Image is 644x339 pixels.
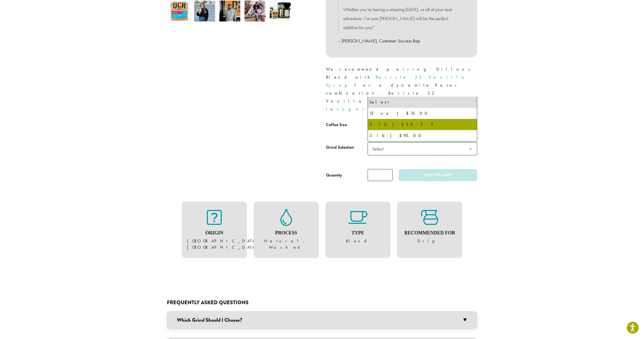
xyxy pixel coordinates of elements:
img: Dillons - Image 3 [219,1,240,22]
div: 5 lb | $95.00 [369,132,475,140]
figure: Blend [331,209,385,244]
span: Select [370,144,389,154]
label: Coffee Size [326,121,368,129]
figure: Natural, Washed [259,209,314,251]
h4: Type [331,230,385,236]
div: 12 oz | $15.00 [369,109,475,117]
div: 2 lb | $38.75 [369,121,475,128]
img: Dillons [169,1,190,22]
p: Whether you’re having a relaxing [DATE], or off at your next adventure- I’m sure [PERSON_NAME] wi... [343,5,460,32]
div: Quantity [326,172,342,178]
h4: Origin [187,230,242,236]
li: Select [368,97,477,108]
figure: [GEOGRAPHIC_DATA], [GEOGRAPHIC_DATA] [187,209,242,251]
span: Select [368,142,477,155]
input: Product quantity [368,169,393,181]
figure: Drip [402,209,457,244]
img: David Morris picks Dillons for 2021 [245,1,266,22]
h4: Process [259,230,314,236]
button: Add to cart [399,169,477,181]
h2: Frequently Asked Questions [167,299,477,306]
h3: Which Grind Should I Choose? [167,311,477,329]
img: Dillons - Image 5 [270,1,291,22]
a: sugar-free [337,106,397,112]
p: We recommend pairing Dillons Blend with for a dynamite flavor combination. Barista 22 Vanilla is ... [326,65,477,113]
a: Barista 22 Vanilla Syrup [326,74,468,88]
img: Dillons - Image 2 [194,1,215,22]
label: Grind Selection [326,144,368,151]
p: – [PERSON_NAME], Customer Success Rep [338,36,465,45]
h4: Recommended For [402,230,457,236]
